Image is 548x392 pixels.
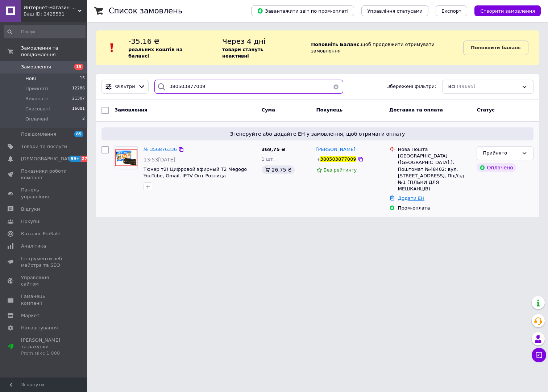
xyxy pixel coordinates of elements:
span: Cума [262,107,275,113]
span: 15 [74,64,83,70]
span: Маркет [21,312,40,319]
span: Каталог ProSale [21,231,60,237]
span: Прийняті [25,85,48,92]
span: Згенеруйте або додайте ЕН у замовлення, щоб отримати оплату [104,130,531,138]
span: Завантажити звіт по пром-оплаті [257,8,348,14]
span: 16081 [72,106,85,112]
span: [PERSON_NAME] [316,147,356,152]
span: Гаманець компанії [21,293,67,306]
img: :exclamation: [107,42,117,53]
span: Інструменти веб-майстра та SEO [21,256,67,269]
span: Оплачені [25,116,48,122]
a: Додати ЕН [398,195,424,201]
div: [GEOGRAPHIC_DATA] ([GEOGRAPHIC_DATA].), Поштомат №48402: вул. [STREET_ADDRESS], Під'їзд №1 (ТІЛЬК... [398,153,471,192]
span: Фільтри [115,83,135,90]
input: Пошук [4,25,86,38]
span: 12286 [72,85,85,92]
span: Интернет-магазин "Autozvuk2011" [24,4,78,11]
div: Prom мікс 1 000 [21,350,67,357]
a: Тюнер т2! Цифpовой эфирный Т2 Megogo YouTube, Gmail, IPTV Опт Розница [144,167,247,179]
span: Товари та послуги [21,143,67,150]
span: -35.16 ₴ [128,37,159,46]
span: Покупці [21,218,41,225]
button: Управління статусами [361,5,428,16]
span: Доставка та оплата [389,107,443,113]
span: Показники роботи компанії [21,168,67,181]
span: 380503877009 [320,156,356,162]
span: 21307 [72,96,85,102]
a: Фото товару [115,146,138,169]
a: № 356876336 [144,147,177,152]
span: (49695) [457,84,476,89]
input: Пошук за номером замовлення, ПІБ покупця, номером телефону, Email, номером накладної [154,80,343,94]
span: Покупець [316,107,343,113]
span: 15 [80,75,85,82]
div: Пром-оплата [398,205,471,211]
span: Скасовані [25,106,50,112]
span: Відгуки [21,206,40,212]
span: 85 [74,131,83,137]
h1: Список замовлень [109,7,182,15]
a: Поповнити баланс [463,41,528,55]
span: Повідомлення [21,131,56,138]
span: Налаштування [21,325,58,331]
span: 99+ [69,156,81,162]
span: Всі [448,83,456,90]
span: 27 [81,156,89,162]
button: Очистить [329,80,343,94]
button: Створити замовлення [474,5,541,16]
span: 13:53[DATE] [144,157,175,163]
div: Оплачено [477,163,516,172]
span: + [316,156,320,162]
b: Поповнити баланс [471,45,521,50]
span: Статус [477,107,495,113]
span: Панель управління [21,187,67,200]
span: Через 4 дні [222,37,266,46]
img: Фото товару [115,149,137,166]
span: 1 шт. [262,156,275,162]
span: Аналітика [21,243,46,249]
span: Замовлення [21,64,51,70]
button: Чат з покупцем [532,348,546,362]
span: Управління сайтом [21,274,67,287]
span: 2 [82,116,85,122]
span: Замовлення [115,107,147,113]
a: [PERSON_NAME] [316,146,356,153]
div: 26.75 ₴ [262,165,295,174]
span: Виконані [25,96,48,102]
span: 369,75 ₴ [262,147,286,152]
span: [DEMOGRAPHIC_DATA] [21,156,75,162]
span: [PERSON_NAME] та рахунки [21,337,67,357]
span: Збережені фільтри: [387,83,436,90]
span: Управління статусами [367,8,423,14]
span: Без рейтингу [324,167,357,173]
span: Замовлення та повідомлення [21,45,87,58]
span: Нові [25,75,36,82]
button: Експорт [436,5,468,16]
span: Експорт [441,8,462,14]
span: Створити замовлення [480,8,535,14]
div: Прийнято [483,149,519,157]
b: реальних коштів на балансі [128,47,183,59]
b: товари стануть неактивні [222,47,263,59]
div: Нова Пошта [398,146,471,153]
b: Поповніть Баланс [311,42,359,47]
a: Створити замовлення [467,8,541,13]
div: Ваш ID: 2425531 [24,11,87,17]
button: Завантажити звіт по пром-оплаті [251,5,354,16]
div: , щоб продовжити отримувати замовлення [300,36,463,59]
